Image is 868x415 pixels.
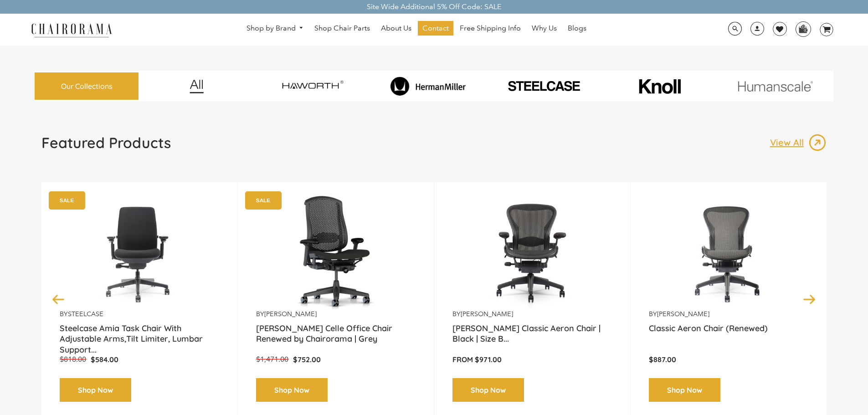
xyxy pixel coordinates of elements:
[41,133,171,152] h1: Featured Products
[452,196,612,310] a: Herman Miller Classic Aeron Chair | Black | Size B (Renewed) - chairorama Herman Miller Classic A...
[257,73,368,99] img: image_7_14f0750b-d084-457f-979a-a1ab9f6582c4.png
[801,291,817,307] button: Next
[418,21,453,36] a: Contact
[422,24,449,33] span: Contact
[171,79,222,93] img: image_12.png
[527,21,561,36] a: Why Us
[452,378,524,402] a: Shop Now
[60,196,219,310] img: Amia Chair by chairorama.com
[649,310,808,318] p: by
[91,355,118,364] p: $584.00
[770,133,827,152] a: View All
[452,196,612,310] img: Herman Miller Classic Aeron Chair | Black | Size B (Renewed) - chairorama
[60,197,74,203] text: SALE
[60,323,219,346] a: Steelcase Amia Task Chair With Adjustable Arms,Tilt Limiter, Lumbar Support...
[672,196,786,310] img: Classic Aeron Chair (Renewed) - chairorama
[460,24,521,33] span: Free Shipping Info
[452,323,612,346] a: [PERSON_NAME] Classic Aeron Chair | Black | Size B...
[452,355,612,364] p: From $971.00
[51,291,67,307] button: Previous
[256,323,416,346] a: [PERSON_NAME] Celle Office Chair Renewed by Chairorama | Grey
[293,355,321,364] p: $752.00
[461,310,513,318] a: [PERSON_NAME]
[60,196,219,310] a: Amia Chair by chairorama.com Renewed Amia Chair chairorama.com
[770,137,808,149] p: View All
[796,22,810,36] img: WhatsApp_Image_2024-07-12_at_16.23.01.webp
[452,310,612,318] p: by
[568,24,586,33] span: Blogs
[649,355,808,364] p: $887.00
[381,24,411,33] span: About Us
[455,21,525,36] a: Free Shipping Info
[314,24,370,33] span: Shop Chair Parts
[310,21,375,36] a: Shop Chair Parts
[256,196,416,310] img: Herman Miller Celle Office Chair Renewed by Chairorama | Grey - chairorama
[256,197,270,203] text: SALE
[242,21,308,36] a: Shop by Brand
[26,22,117,38] img: chairorama
[60,378,131,402] a: Shop Now
[649,196,808,310] a: Classic Aeron Chair (Renewed) - chairorama Classic Aeron Chair (Renewed) - chairorama
[372,77,484,96] img: image_8_173eb7e0-7579-41b4-bc8e-4ba0b8ba93e8.png
[256,378,328,402] a: Shop Now
[376,21,416,36] a: About Us
[35,72,139,100] a: Our Collections
[156,21,677,38] nav: DesktopNavigation
[649,378,720,402] a: Shop Now
[488,79,600,93] img: PHOTO-2024-07-09-00-53-10-removebg-preview.png
[649,323,808,346] a: Classic Aeron Chair (Renewed)
[719,81,831,92] img: image_11.png
[60,310,219,318] p: by
[256,310,416,318] p: by
[60,355,91,364] p: $818.00
[657,310,709,318] a: [PERSON_NAME]
[41,133,171,159] a: Featured Products
[68,310,103,318] a: Steelcase
[618,78,701,95] img: image_10_1.png
[256,196,416,310] a: Herman Miller Celle Office Chair Renewed by Chairorama | Grey - chairorama Herman Miller Celle Of...
[264,310,317,318] a: [PERSON_NAME]
[256,355,293,364] p: $1,471.00
[532,24,557,33] span: Why Us
[563,21,591,36] a: Blogs
[808,133,827,152] img: image_13.png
